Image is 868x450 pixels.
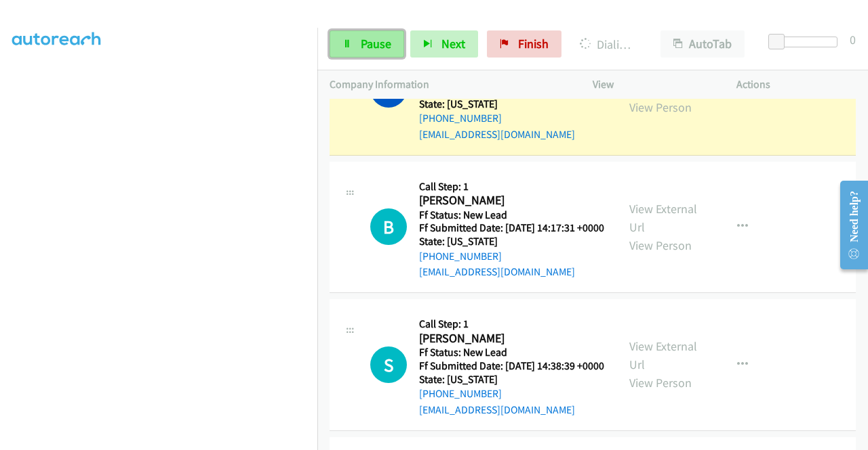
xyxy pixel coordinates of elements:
h5: State: [US_STATE] [419,373,604,386]
a: View Person [629,238,692,253]
button: AutoTab [660,30,745,58]
h5: Ff Submitted Date: [DATE] 14:38:39 +0000 [419,359,604,373]
h5: Ff Submitted Date: [DATE] 14:17:31 +0000 [419,221,604,235]
a: [EMAIL_ADDRESS][DOMAIN_NAME] [419,403,575,416]
h1: B [370,208,407,245]
span: Next [441,36,465,51]
a: View Person [629,99,692,115]
h5: Call Step: 1 [419,180,604,194]
h5: Ff Status: New Lead [419,346,604,359]
p: Actions [736,76,856,93]
h5: State: [US_STATE] [419,235,604,248]
h5: State: [US_STATE] [419,97,604,111]
a: [EMAIL_ADDRESS][DOMAIN_NAME] [419,128,575,141]
h2: [PERSON_NAME] [419,331,604,346]
p: Company Information [330,76,568,93]
h2: [PERSON_NAME] [419,193,604,208]
a: [PHONE_NUMBER] [419,250,502,263]
div: The call is yet to be attempted [370,346,407,383]
button: Next [410,30,478,58]
a: [EMAIL_ADDRESS][DOMAIN_NAME] [419,265,575,278]
h1: S [370,346,407,383]
div: Delay between calls (in seconds) [775,37,837,47]
div: 0 [850,30,856,49]
a: Pause [330,30,404,58]
a: [PHONE_NUMBER] [419,112,502,125]
a: Finish [487,30,561,58]
span: Pause [361,36,391,51]
a: View Person [629,375,692,390]
h5: Call Step: 1 [419,317,604,331]
iframe: Resource Center [829,171,868,279]
p: Dialing [PERSON_NAME] [580,35,636,53]
h5: Ff Status: New Lead [419,208,604,222]
a: View External Url [629,338,697,372]
p: View [593,76,712,93]
a: View External Url [629,201,697,235]
a: [PHONE_NUMBER] [419,387,502,400]
span: Finish [518,36,549,51]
